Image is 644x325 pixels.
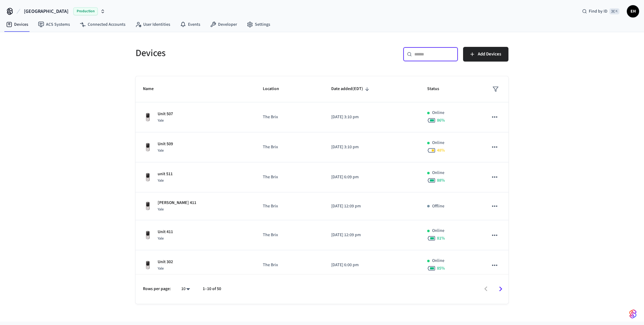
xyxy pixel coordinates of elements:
p: Online [432,110,444,116]
span: EH [627,6,638,17]
p: 1–10 of 50 [203,286,221,292]
span: Yale [158,148,164,153]
p: [DATE] 12:09 pm [331,203,412,210]
button: Add Devices [463,47,508,62]
a: Events [175,19,205,30]
p: Unit 507 [158,111,173,117]
span: Status [427,84,447,94]
p: [DATE] 3:10 pm [331,114,412,120]
p: The Brix [263,114,316,120]
span: Production [73,7,98,15]
p: [PERSON_NAME] 411 [158,200,196,206]
h5: Devices [136,47,318,59]
img: Yale Assure Touchscreen Wifi Smart Lock, Satin Nickel, Front [143,230,153,240]
img: Yale Assure Touchscreen Wifi Smart Lock, Satin Nickel, Front [143,260,153,270]
p: [DATE] 6:09 pm [331,174,412,180]
p: Rows per page: [143,286,171,292]
span: 85 % [437,265,445,271]
div: Find by ID⌘ K [577,6,624,17]
span: Name [143,84,162,94]
span: 88 % [437,177,445,183]
button: Go to next page [493,282,508,296]
span: Yale [158,178,164,183]
a: Connected Accounts [75,19,130,30]
button: EH [627,5,639,17]
p: [DATE] 12:09 pm [331,232,412,238]
p: [DATE] 6:00 pm [331,262,412,268]
img: Yale Assure Touchscreen Wifi Smart Lock, Satin Nickel, Front [143,112,153,122]
a: Developer [205,19,242,30]
span: Yale [158,266,164,271]
span: 86 % [437,117,445,123]
img: Yale Assure Touchscreen Wifi Smart Lock, Satin Nickel, Front [143,142,153,152]
p: Offline [432,203,444,210]
span: Add Devices [478,50,501,58]
span: ⌘ K [609,8,619,14]
a: Settings [242,19,275,30]
img: Yale Assure Touchscreen Wifi Smart Lock, Satin Nickel, Front [143,172,153,182]
a: User Identities [130,19,175,30]
p: Online [432,170,444,176]
span: [GEOGRAPHIC_DATA] [24,8,68,15]
p: [DATE] 3:10 pm [331,144,412,150]
p: Unit 411 [158,229,173,235]
a: ACS Systems [33,19,75,30]
p: Online [432,258,444,264]
p: The Brix [263,262,316,268]
img: SeamLogoGradient.69752ec5.svg [629,309,637,319]
p: Unit 509 [158,141,173,147]
p: The Brix [263,232,316,238]
span: Yale [158,207,164,212]
p: The Brix [263,203,316,210]
p: The Brix [263,144,316,150]
img: Yale Assure Touchscreen Wifi Smart Lock, Satin Nickel, Front [143,201,153,211]
span: Date added(EDT) [331,84,371,94]
div: 10 [178,285,193,293]
p: Online [432,140,444,146]
span: 48 % [437,147,445,153]
span: Find by ID [589,8,608,14]
span: Yale [158,236,164,241]
p: The Brix [263,174,316,180]
a: Devices [1,19,33,30]
p: Online [432,228,444,234]
p: unit 511 [158,171,173,177]
span: Yale [158,118,164,123]
span: Location [263,84,287,94]
p: Unit 302 [158,259,173,265]
span: 81 % [437,235,445,241]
